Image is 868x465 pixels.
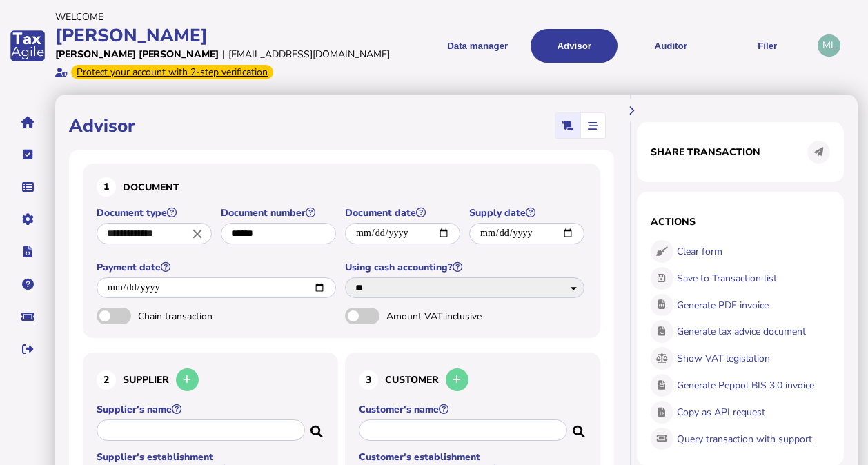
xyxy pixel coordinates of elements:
[13,270,42,299] button: Help pages
[97,177,586,197] h3: Document
[651,146,760,159] h1: Share transaction
[55,68,68,77] i: Email verified
[386,310,531,323] span: Amount VAT inclusive
[97,403,307,416] label: Supplier's name
[176,368,199,391] button: Add a new supplier to the database
[724,29,811,63] button: Filer
[627,29,714,63] button: Auditor
[555,113,580,138] mat-button-toggle: Classic scrolling page view
[807,141,830,164] button: Share transaction
[222,48,225,61] div: |
[138,310,283,323] span: Chain transaction
[310,422,324,433] i: Search for a dummy seller
[446,368,468,391] button: Add a new customer to the database
[228,48,390,61] div: [EMAIL_ADDRESS][DOMAIN_NAME]
[531,29,618,63] button: Shows a dropdown of VAT Advisor options
[190,226,205,241] i: Close
[97,370,116,390] div: 2
[55,23,400,48] div: [PERSON_NAME]
[97,206,214,219] label: Document type
[406,29,811,63] menu: navigate products
[13,108,42,137] button: Home
[620,99,643,122] button: Hide
[13,302,42,331] button: Raise a support ticket
[97,177,116,197] div: 1
[573,422,586,433] i: Search for a dummy customer
[97,261,338,274] label: Payment date
[22,187,34,188] i: Data manager
[13,335,42,364] button: Sign out
[13,237,42,266] button: Developer hub links
[345,206,462,219] label: Document date
[55,48,219,61] div: [PERSON_NAME] [PERSON_NAME]
[469,206,586,219] label: Supply date
[13,140,42,169] button: Tasks
[97,366,324,393] h3: Supplier
[580,113,605,138] mat-button-toggle: Stepper view
[345,261,586,274] label: Using cash accounting?
[55,10,400,23] div: Welcome
[69,114,135,138] h1: Advisor
[434,29,521,63] button: Shows a dropdown of Data manager options
[651,215,830,228] h1: Actions
[818,34,840,57] div: Profile settings
[97,206,214,254] app-field: Select a document type
[13,205,42,234] button: Manage settings
[221,206,338,219] label: Document number
[359,403,569,416] label: Customer's name
[71,65,273,79] div: From Oct 1, 2025, 2-step verification will be required to login. Set it up now...
[359,366,586,393] h3: Customer
[13,172,42,201] button: Data manager
[359,370,378,390] div: 3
